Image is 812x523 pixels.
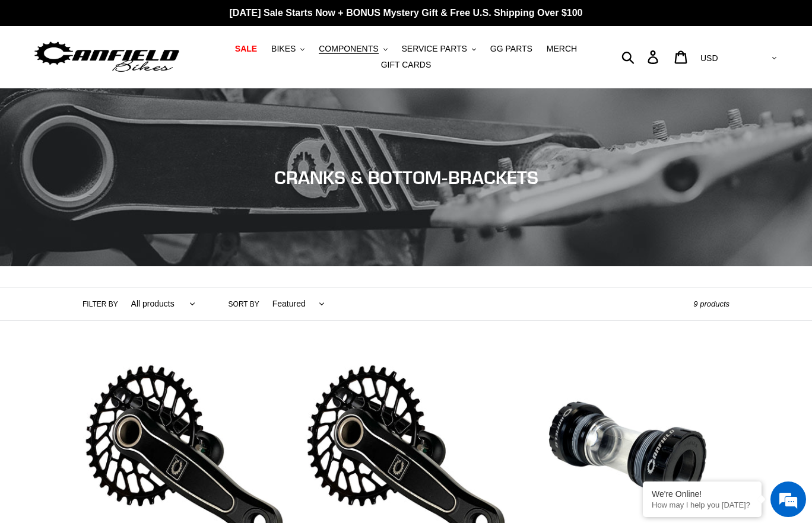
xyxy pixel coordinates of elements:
[271,44,296,54] span: BIKES
[395,41,481,57] button: SERVICE PARTS
[235,44,257,54] span: SALE
[652,500,753,509] p: How may I help you today?
[401,44,467,54] span: SERVICE PARTS
[381,60,432,70] span: GIFT CARDS
[313,41,393,57] button: COMPONENTS
[547,44,577,54] span: MERCH
[274,167,538,188] span: CRANKS & BOTTOM-BRACKETS
[693,299,729,308] span: 9 products
[652,489,753,499] div: We're Online!
[83,299,118,310] label: Filter by
[33,39,181,76] img: Canfield Bikes
[375,57,437,73] a: GIFT CARDS
[229,299,259,310] label: Sort by
[229,41,263,57] a: SALE
[319,44,378,54] span: COMPONENTS
[490,44,532,54] span: GG PARTS
[265,41,310,57] button: BIKES
[484,41,538,57] a: GG PARTS
[541,41,583,57] a: MERCH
